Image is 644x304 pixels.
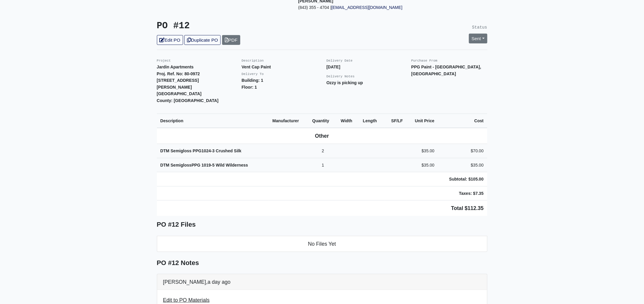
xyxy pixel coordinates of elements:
h5: PO #12 Notes [157,259,487,267]
a: Edit PO [157,35,183,45]
strong: [DATE] [327,65,341,69]
td: Total $112.35 [157,200,487,216]
strong: Proj. Ref. No: 80-0972 [157,71,200,76]
strong: DTM SemiglossPPG 1019-5 Wild Wilderness [160,163,248,167]
th: Length [359,114,384,128]
p: PPG Paint - [GEOGRAPHIC_DATA], [GEOGRAPHIC_DATA] [411,64,487,77]
th: Unit Price [406,114,438,128]
a: Duplicate PO [184,35,221,45]
th: Quantity [309,114,337,128]
strong: Vent Cap Paint [242,65,271,69]
strong: Jardin Apartments [157,65,194,69]
b: Other [315,133,329,139]
td: 2 [309,144,337,158]
p: (843) 355 - 4704 | [298,4,431,11]
strong: [GEOGRAPHIC_DATA] [157,91,202,96]
td: Taxes: $7.35 [438,186,487,200]
strong: Floor: 1 [242,85,257,90]
small: Delivery Notes [327,75,355,78]
th: Description [157,114,269,128]
span: Edit to PO Materials [163,297,210,303]
small: Delivery To [242,72,264,76]
h3: PO #12 [157,21,318,32]
th: SF/LF [384,114,407,128]
span: a day ago [208,279,230,285]
small: Delivery Date [327,59,353,62]
th: Cost [438,114,487,128]
strong: County: [GEOGRAPHIC_DATA] [157,98,219,103]
small: Status [472,25,487,30]
strong: [STREET_ADDRESS][PERSON_NAME] [157,78,199,90]
a: Sent [469,34,487,43]
small: Description [242,59,264,62]
small: Purchase From [411,59,438,62]
td: 1 [309,158,337,172]
th: Manufacturer [269,114,309,128]
a: PDF [222,35,240,45]
td: Subtotal: $105.00 [438,172,487,187]
a: [EMAIL_ADDRESS][DOMAIN_NAME] [331,5,403,10]
div: [PERSON_NAME], [157,274,487,290]
td: $35.00 [406,158,438,172]
strong: DTM Semigloss PPG1024-3 Crushed Silk [160,148,241,153]
td: $70.00 [438,144,487,158]
small: Project [157,59,171,62]
td: $35.00 [438,158,487,172]
strong: Building: 1 [242,78,263,83]
strong: Ozzy is picking up [327,80,363,85]
h5: PO #12 Files [157,221,487,228]
td: $35.00 [406,144,438,158]
th: Width [337,114,359,128]
li: No Files Yet [157,236,487,252]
